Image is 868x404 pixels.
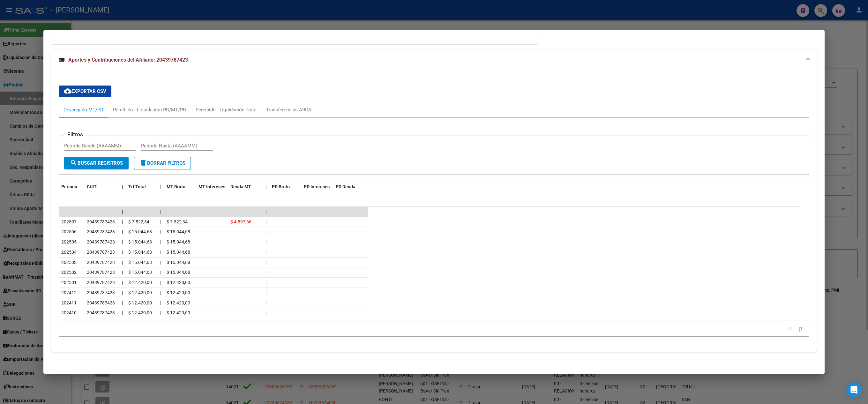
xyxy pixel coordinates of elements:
mat-expansion-panel-header: Aportes y Contribuciones del Afiliado: 20439787423 [51,50,817,70]
span: MT Intereses [198,184,225,189]
span: | [122,270,123,275]
button: Borrar Filtros [134,157,191,169]
datatable-header-cell: PD Intereses [301,180,333,194]
div: Percibido - Liquidación Total [196,106,257,113]
datatable-header-cell: Período [59,180,84,194]
span: $ 12.420,00 [167,280,190,285]
span: | [160,229,161,234]
span: | [266,280,266,285]
span: Borrar Filtros [139,160,185,166]
span: $ 4.897,66 [230,219,251,224]
datatable-header-cell: MT Bruto [164,180,196,194]
span: $ 12.420,00 [128,310,152,315]
span: | [160,219,161,224]
span: PD Deuda [336,184,355,189]
span: $ 15.044,68 [167,229,190,234]
span: $ 15.044,68 [167,239,190,244]
span: $ 12.420,00 [128,280,152,285]
span: 202506 [61,229,77,234]
datatable-header-cell: CUIT [84,180,119,194]
span: $ 15.044,68 [167,260,190,265]
span: | [266,260,266,265]
datatable-header-cell: PD Deuda [333,180,368,194]
span: | [266,290,266,295]
span: | [160,280,161,285]
mat-icon: search [70,159,78,167]
span: | [266,270,266,275]
span: $ 12.420,00 [167,310,190,315]
span: 20439787423 [87,300,115,305]
span: Exportar CSV [64,88,106,94]
span: 202505 [61,239,77,244]
span: | [122,239,123,244]
span: | [122,219,123,224]
span: 20439787423 [87,239,115,244]
a: go to previous page [785,325,794,332]
span: $ 15.044,68 [128,270,152,275]
span: Aportes y Contribuciones del Afiliado: 20439787423 [68,57,188,63]
datatable-header-cell: Trf Total [126,180,158,194]
span: $ 12.420,00 [167,290,190,295]
span: 20439787423 [87,270,115,275]
a: go to next page [796,325,805,332]
span: | [160,270,161,275]
mat-icon: cloud_download [64,87,71,95]
span: 202507 [61,219,77,224]
span: MT Bruto [167,184,185,189]
span: | [160,300,161,305]
span: 20439787423 [87,260,115,265]
span: | [122,300,123,305]
span: $ 7.522,34 [167,219,188,224]
span: Deuda MT [230,184,251,189]
div: Devengado MT/PD [64,106,103,113]
span: | [160,184,161,189]
span: | [160,260,161,265]
span: 20439787423 [87,229,115,234]
span: 20439787423 [87,219,115,224]
span: | [266,219,266,224]
span: 202411 [61,300,77,305]
div: Percibido - Liquidación RG/MT/PD [113,106,186,113]
span: $ 7.522,34 [128,219,149,224]
span: $ 15.044,68 [128,229,152,234]
div: Open Intercom Messenger [846,382,862,398]
span: PD Bruto [272,184,290,189]
span: | [122,260,123,265]
div: Aportes y Contribuciones del Afiliado: 20439787423 [51,70,817,352]
span: | [160,209,161,214]
span: | [122,310,123,315]
span: PD Intereses [304,184,330,189]
span: 20439787423 [87,280,115,285]
datatable-header-cell: | [119,180,126,194]
span: $ 15.044,68 [167,250,190,255]
span: | [266,209,267,214]
span: $ 12.420,00 [167,300,190,305]
span: 202412 [61,290,77,295]
span: | [160,250,161,255]
span: 20439787423 [87,290,115,295]
span: | [122,290,123,295]
span: Período [61,184,77,189]
span: | [266,239,266,244]
span: | [160,239,161,244]
datatable-header-cell: PD Bruto [269,180,301,194]
span: Trf Total [128,184,146,189]
datatable-header-cell: | [158,180,164,194]
span: | [160,310,161,315]
span: 20439787423 [87,250,115,255]
span: 202503 [61,260,77,265]
button: Buscar Registros [64,157,129,169]
span: | [122,229,123,234]
span: 202502 [61,270,77,275]
datatable-header-cell: | [263,180,269,194]
span: | [266,250,266,255]
span: | [266,300,266,305]
span: $ 15.044,68 [167,270,190,275]
div: Transferencias ARCA [266,106,311,113]
span: | [122,280,123,285]
span: $ 15.044,68 [128,250,152,255]
span: 202504 [61,250,77,255]
datatable-header-cell: MT Intereses [196,180,228,194]
span: $ 15.044,68 [128,260,152,265]
span: 202501 [61,280,77,285]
